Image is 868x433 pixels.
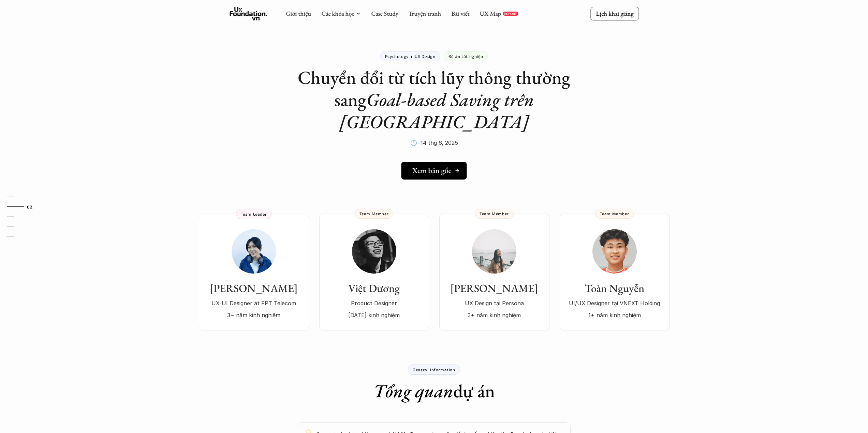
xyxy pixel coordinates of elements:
[439,214,549,330] a: [PERSON_NAME]UX Design tại Persona3+ năm kinh nghiệmTeam Member
[321,10,354,17] a: Các khóa học
[600,211,629,216] p: Team Member
[199,214,309,330] a: [PERSON_NAME]UX-UI Designer at FPT Telecom3+ năm kinh nghiệmTeam Leader
[560,214,670,330] a: Toàn NguyễnUI/UX Designer tại VNEXT Holding1+ năm kinh nghiệmTeam Member
[286,10,311,17] a: Giới thiệu
[410,138,458,148] p: 🕔 14 thg 6, 2025
[446,310,543,320] p: 3+ năm kinh nghiệm
[480,211,509,216] p: Team Member
[339,88,538,134] em: Goal-based Saving trên [GEOGRAPHIC_DATA]
[385,54,436,59] p: Psychology in UX Design
[373,380,495,402] h1: dự án
[7,203,39,211] a: 02
[567,298,663,308] p: UI/UX Designer tại VNEXT Holding
[567,310,663,320] p: 1+ năm kinh nghiệm
[326,282,422,295] h3: Việt Dương
[326,298,422,308] p: Product Designer
[241,212,267,216] p: Team Leader
[596,10,633,17] p: Lịch khai giảng
[298,66,571,133] h1: Chuyển đổi từ tích lũy thông thường sang
[448,54,483,59] p: Đồ án tốt nghiệp
[567,282,663,295] h3: Toàn Nguyễn
[504,12,517,16] p: REPORT
[446,282,543,295] h3: [PERSON_NAME]
[206,310,302,320] p: 3+ năm kinh nghiệm
[408,10,441,17] a: Truyện tranh
[413,367,455,372] p: General Information
[319,214,429,330] a: Việt DươngProduct Designer[DATE] kinh nghiệmTeam Member
[359,211,389,216] p: Team Member
[412,166,452,175] h5: Xem bản gốc
[27,204,32,209] strong: 02
[326,310,422,320] p: [DATE] kinh nghiệm
[451,10,469,17] a: Bài viết
[206,282,302,295] h3: [PERSON_NAME]
[480,10,501,17] a: UX Map
[401,162,467,180] a: Xem bản gốc
[206,298,302,308] p: UX-UI Designer at FPT Telecom
[371,10,398,17] a: Case Study
[590,7,639,20] a: Lịch khai giảng
[446,298,543,308] p: UX Design tại Persona
[373,379,453,403] em: Tổng quan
